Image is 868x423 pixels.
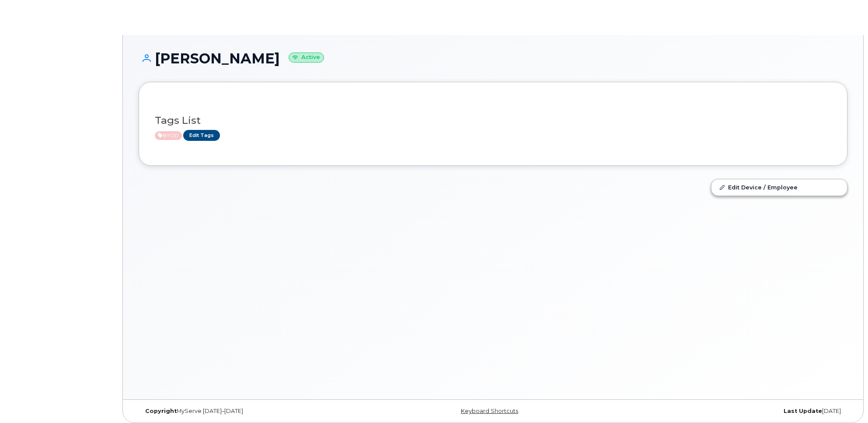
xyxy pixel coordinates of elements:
[289,52,324,63] small: Active
[784,408,822,414] strong: Last Update
[711,179,847,195] a: Edit Device / Employee
[155,131,182,140] span: Active
[461,408,518,414] a: Keyboard Shortcuts
[139,51,847,66] h1: [PERSON_NAME]
[139,408,375,415] div: MyServe [DATE]–[DATE]
[155,115,831,126] h3: Tags List
[183,130,220,141] a: Edit Tags
[145,408,177,414] strong: Copyright
[611,408,847,415] div: [DATE]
